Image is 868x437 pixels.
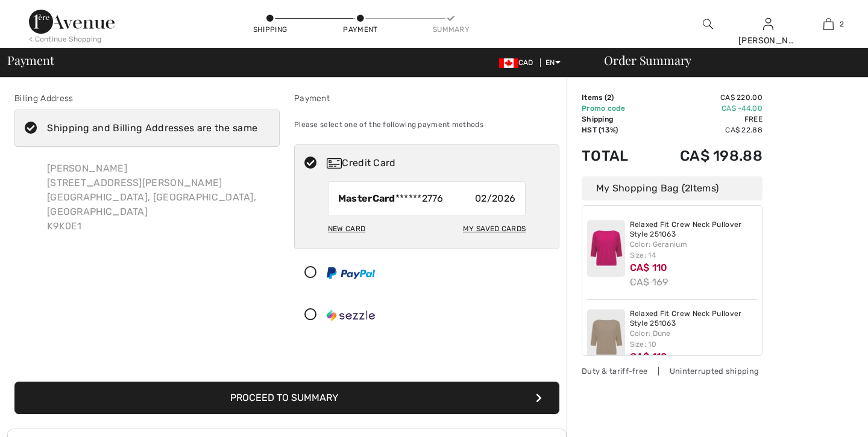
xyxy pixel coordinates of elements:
[37,152,280,243] div: [PERSON_NAME] [STREET_ADDRESS][PERSON_NAME] [GEOGRAPHIC_DATA], [GEOGRAPHIC_DATA], [GEOGRAPHIC_DAT...
[29,34,102,45] div: < Continue Shopping
[647,92,763,103] td: CA$ 220.00
[630,239,758,261] div: Color: Geranium Size: 14
[823,17,834,31] img: My Bag
[630,276,668,288] s: CA$ 169
[647,125,763,135] td: CA$ 22.88
[14,382,559,414] button: Proceed to Summary
[14,92,280,105] div: Billing Address
[294,92,559,105] div: Payment
[630,351,668,362] span: CA$ 110
[582,92,647,103] td: Items ( )
[342,24,379,35] div: Payment
[738,34,797,47] div: [PERSON_NAME]
[582,125,647,135] td: HST (13%)
[587,220,625,277] img: Relaxed Fit Crew Neck Pullover Style 251063
[607,93,611,102] span: 2
[327,156,551,170] div: Credit Card
[546,58,561,67] span: EN
[499,58,518,68] img: Canadian Dollar
[47,121,257,135] div: Shipping and Billing Addresses are the same
[590,54,861,66] div: Order Summary
[647,135,763,176] td: CA$ 198.88
[582,135,647,176] td: Total
[630,328,758,350] div: Color: Dune Size: 10
[630,220,758,239] a: Relaxed Fit Crew Neck Pullover Style 251063
[647,103,763,114] td: CA$ -44.00
[763,18,773,29] a: Sign In
[327,267,375,279] img: PayPal
[327,158,342,169] img: Credit Card
[582,365,763,377] div: Duty & tariff-free | Uninterrupted shipping
[582,176,763,200] div: My Shopping Bag ( Items)
[294,110,559,140] div: Please select one of the following payment methods
[252,24,288,35] div: Shipping
[499,58,538,67] span: CAD
[338,193,395,204] strong: MasterCard
[703,17,713,31] img: search the website
[582,103,647,114] td: Promo code
[29,10,115,34] img: 1ère Avenue
[630,309,758,328] a: Relaxed Fit Crew Neck Pullover Style 251063
[582,114,647,125] td: Shipping
[433,24,469,35] div: Summary
[840,19,844,29] span: 2
[763,17,773,31] img: My Info
[685,182,690,194] span: 2
[587,309,625,366] img: Relaxed Fit Crew Neck Pullover Style 251063
[328,218,365,239] div: New Card
[327,309,375,321] img: Sezzle
[647,114,763,125] td: Free
[463,218,526,239] div: My Saved Cards
[7,54,54,66] span: Payment
[475,191,515,206] span: 02/2026
[799,17,858,31] a: 2
[630,262,668,273] span: CA$ 110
